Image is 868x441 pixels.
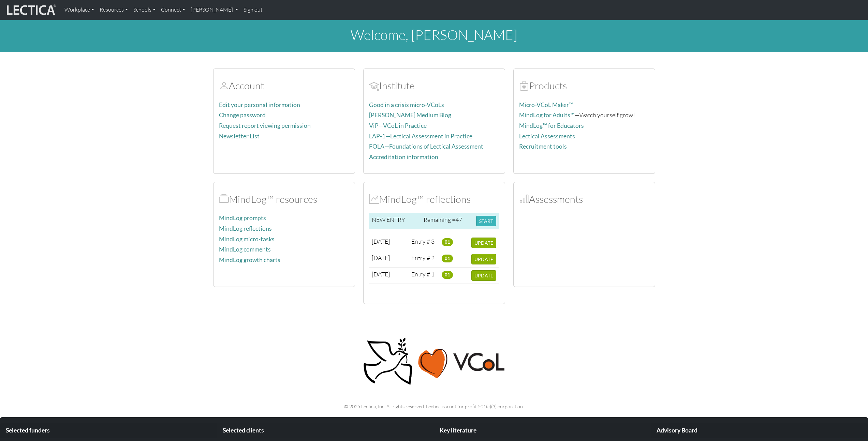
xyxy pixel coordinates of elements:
td: Entry # 1 [409,268,439,284]
h2: Account [219,80,349,92]
td: Entry # 3 [409,235,439,251]
h2: Assessments [519,193,649,205]
p: —Watch yourself grow! [519,110,649,120]
a: Request report viewing permission [219,122,311,129]
h2: Institute [369,80,499,92]
a: MindLog reflections [219,225,272,232]
img: Peace, love, VCoL [361,337,507,386]
button: UPDATE [471,270,496,281]
span: [DATE] [372,238,390,245]
a: Connect [158,3,188,17]
div: Advisory Board [651,423,868,438]
a: MindLog™ for Educators [519,122,584,129]
a: MindLog growth charts [219,256,280,263]
td: Entry # 2 [409,251,439,268]
span: Products [519,79,529,92]
p: © 2025 Lectica, Inc. All rights reserved. Lectica is a not for profit 501(c)(3) corporation. [213,402,655,410]
td: NEW ENTRY [369,213,421,229]
a: Newsletter List [219,133,260,140]
span: 01 [442,238,453,246]
h2: MindLog™ reflections [369,193,499,205]
span: MindLog [369,193,379,205]
a: Change password [219,111,266,119]
a: Micro-VCoL Maker™ [519,101,573,108]
img: lecticalive [5,3,56,16]
span: [DATE] [372,270,390,278]
a: MindLog for Adults™ [519,111,575,119]
span: [DATE] [372,254,390,261]
a: Resources [97,3,131,17]
span: UPDATE [474,256,493,262]
a: Lectical Assessments [519,133,575,140]
a: ViP—VCoL in Practice [369,122,427,129]
div: Selected clients [217,423,434,438]
span: Assessments [519,193,529,205]
span: Account [369,79,379,92]
a: MindLog comments [219,246,271,253]
a: [PERSON_NAME] Medium Blog [369,111,451,119]
a: Sign out [241,3,265,17]
td: Remaining = [421,213,473,229]
span: 01 [442,255,453,262]
a: Good in a crisis micro-VCoLs [369,101,444,108]
a: FOLA—Foundations of Lectical Assessment [369,143,483,150]
button: UPDATE [471,254,496,264]
div: Selected funders [0,423,217,438]
a: Schools [131,3,158,17]
span: 01 [442,271,453,278]
button: START [476,216,496,226]
button: UPDATE [471,238,496,248]
a: Recruitment tools [519,143,567,150]
a: MindLog micro-tasks [219,235,275,243]
a: MindLog prompts [219,214,266,222]
div: Key literature [434,423,651,438]
span: UPDATE [474,240,493,246]
span: MindLog™ resources [219,193,229,205]
a: LAP-1—Lectical Assessment in Practice [369,133,472,140]
h2: MindLog™ resources [219,193,349,205]
span: Account [219,79,229,92]
a: Accreditation information [369,153,438,161]
a: Edit your personal information [219,101,300,108]
a: [PERSON_NAME] [188,3,241,17]
span: 47 [455,216,462,223]
span: UPDATE [474,273,493,278]
h2: Products [519,80,649,92]
a: Workplace [62,3,97,17]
